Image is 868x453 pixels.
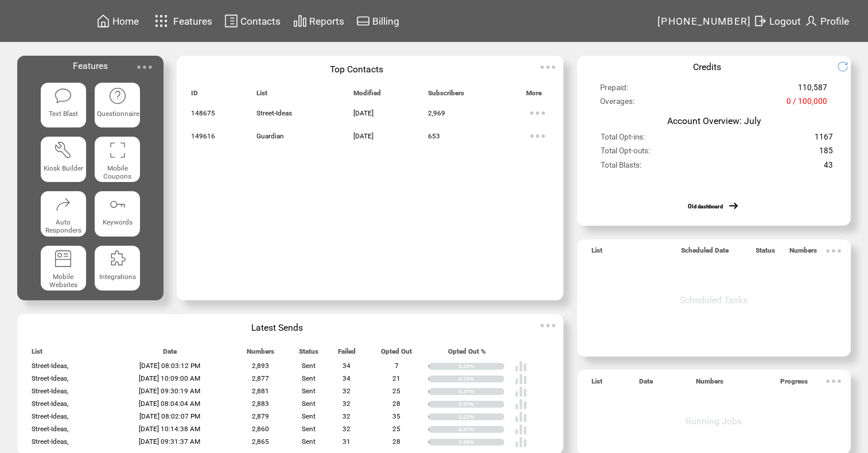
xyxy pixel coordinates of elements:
span: 185 [819,146,833,160]
span: Progress [780,377,808,390]
span: Logout [769,16,801,27]
span: Kiosk Builder [44,164,83,172]
a: Kiosk Builder [41,137,86,182]
span: 0 / 100,000 [787,97,827,111]
img: ellypsis.svg [526,125,549,148]
span: Street-Ideas, [32,437,68,446]
a: Reports [291,12,346,30]
span: Top Contacts [330,64,383,75]
span: List [591,246,602,260]
img: ellypsis.svg [822,239,845,262]
span: Street-Ideas, [32,412,68,420]
div: 0.97% [458,401,504,408]
span: Profile [820,16,849,27]
img: integrations.svg [108,249,127,268]
span: Sent [302,387,316,395]
img: poll%20-%20white.svg [515,436,527,448]
span: Street-Ideas, [32,387,68,395]
span: 32 [342,387,351,395]
span: List [591,377,602,390]
span: Mobile Websites [49,273,77,289]
img: poll%20-%20white.svg [515,373,527,385]
img: exit.svg [753,14,767,28]
span: More [526,89,542,102]
span: 28 [392,400,400,408]
span: Sent [302,362,316,370]
span: Numbers [247,347,274,361]
img: poll%20-%20white.svg [515,398,527,411]
span: Street-Ideas, [32,374,68,382]
a: Mobile Coupons [95,137,140,182]
span: 2,881 [252,387,269,395]
span: Street-Ideas, [32,425,68,433]
span: Prepaid: [600,83,628,97]
span: Street-Ideas, [32,362,68,370]
span: Date [639,377,653,390]
span: Status [299,347,318,361]
span: Opted Out [381,347,412,361]
span: Scheduled Tasks [680,295,748,305]
span: Sent [302,412,316,420]
span: Auto Responders [45,218,81,234]
span: [DATE] [353,109,373,117]
span: Total Blasts: [601,161,641,175]
a: Keywords [95,191,140,237]
span: Keywords [103,218,133,226]
img: creidtcard.svg [356,14,370,28]
span: 32 [342,412,351,420]
span: 32 [342,425,351,433]
span: Sent [302,400,316,408]
a: Features [150,10,215,32]
img: auto-responders.svg [54,195,72,214]
span: 1167 [815,133,833,146]
span: Total Opt-outs: [601,146,650,160]
a: Logout [752,12,803,30]
span: 2,883 [252,400,269,408]
span: [DATE] 09:31:37 AM [139,437,200,446]
div: 1.22% [458,413,504,420]
a: Billing [355,12,401,30]
span: List [256,89,267,102]
span: 2,893 [252,362,269,370]
span: Latest Sends [251,322,303,333]
span: Numbers [789,246,817,260]
span: Questionnaire [97,110,139,118]
a: Mobile Websites [41,246,86,291]
span: 149616 [191,132,215,140]
img: refresh.png [837,61,857,72]
img: home.svg [96,14,110,28]
span: 2,860 [252,425,269,433]
span: 32 [342,400,351,408]
span: Billing [372,16,399,27]
div: 0.73% [458,375,504,382]
img: mobile-websites.svg [54,249,72,268]
span: [DATE] 08:03:12 PM [139,362,200,370]
span: Failed [338,347,356,361]
span: Sent [302,425,316,433]
span: Running Jobs [686,416,742,427]
span: 2,877 [252,374,269,382]
img: keywords.svg [108,195,127,214]
span: 2,865 [252,437,269,446]
span: [DATE] 09:30:19 AM [139,387,200,395]
span: 25 [392,387,400,395]
img: features.svg [151,11,172,30]
span: 2,879 [252,412,269,420]
span: 653 [428,132,440,140]
span: 43 [824,161,833,175]
span: Subscribers [428,89,464,102]
img: poll%20-%20white.svg [515,385,527,398]
span: Sent [302,374,316,382]
span: 7 [395,362,399,370]
span: Modified [353,89,381,102]
img: poll%20-%20white.svg [515,411,527,423]
span: 34 [342,374,351,382]
span: Integrations [99,273,136,281]
span: Numbers [696,377,723,390]
a: Contacts [223,12,282,30]
a: Integrations [95,246,140,291]
span: 25 [392,425,400,433]
span: Features [173,16,212,27]
span: Mobile Coupons [103,164,131,180]
img: tool%201.svg [54,141,72,159]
